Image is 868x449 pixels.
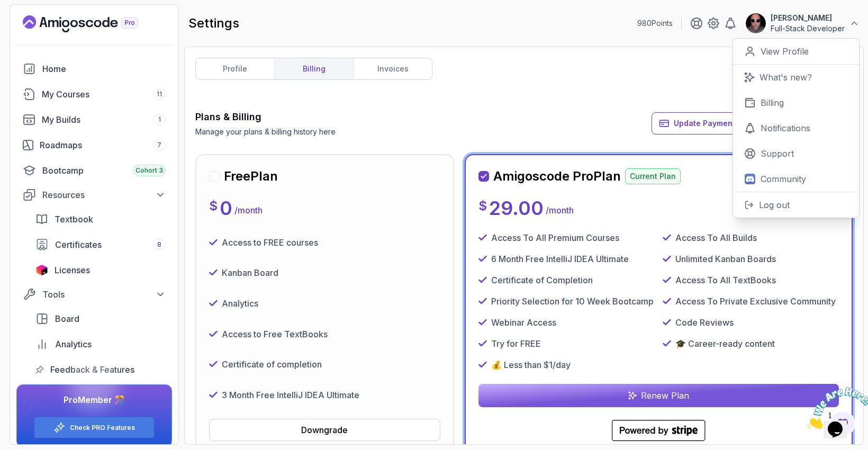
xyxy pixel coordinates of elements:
p: Access To All TextBooks [675,274,776,286]
span: 8 [157,240,161,249]
span: Licenses [55,264,90,276]
a: View Profile [733,39,859,65]
button: Resources [16,185,172,204]
a: profile [196,58,274,79]
h2: settings [188,15,239,32]
a: courses [16,84,172,105]
div: Tools [42,288,166,301]
p: 6 Month Free IntelliJ IDEA Ultimate [491,253,629,265]
button: Renew Plan [478,384,839,407]
button: Check PRO Features [34,417,155,438]
h2: Amigoscode Pro Plan [493,168,621,185]
button: Update Payment Details [652,112,770,134]
img: user profile image [746,13,766,33]
div: My Builds [42,113,166,126]
div: My Courses [42,88,166,101]
p: Current Plan [625,168,681,184]
span: Analytics [55,338,92,351]
p: Analytics [222,297,258,310]
p: Try for FREE [491,337,541,350]
div: Roadmaps [40,139,166,151]
p: 💰 Less than $1/day [491,358,571,371]
p: Renew Plan [641,389,689,402]
a: Landing page [23,15,162,32]
p: 0 [220,197,232,219]
a: Billing [733,90,859,115]
p: 29.00 [489,197,544,219]
span: Certificates [55,238,102,251]
p: Access To All Builds [675,231,757,244]
p: 🎓 Career-ready content [675,337,775,350]
span: Update Payment Details [674,118,763,129]
span: Feedback & Features [50,363,134,376]
p: Priority Selection for 10 Week Bootcamp [491,295,654,308]
p: Access To All Premium Courses [491,231,619,244]
p: Kanban Board [222,266,278,279]
a: home [16,58,172,79]
p: / month [234,204,263,217]
a: textbook [29,209,172,230]
h3: Plans & Billing [195,110,336,124]
a: certificates [29,234,172,255]
div: Home [42,62,166,75]
a: billing [274,58,353,79]
button: Downgrade [209,419,440,441]
a: Support [733,141,859,166]
button: Log out [733,192,859,218]
p: $ [209,197,218,214]
p: 3 Month Free IntelliJ IDEA Ultimate [222,389,359,401]
p: / month [546,204,574,217]
div: Downgrade [301,424,348,436]
a: builds [16,109,172,130]
span: Cohort 3 [135,166,163,175]
a: licenses [29,259,172,281]
p: Certificate of Completion [491,274,593,286]
p: Community [761,173,806,185]
iframe: chat widget [802,383,868,433]
p: Support [761,147,794,160]
p: What's new? [759,71,812,84]
span: Board [55,312,79,325]
p: Full-Stack Developer [771,23,845,34]
div: Bootcamp [42,164,166,177]
p: Unlimited Kanban Boards [675,253,776,265]
p: Access To Private Exclusive Community [675,295,836,308]
a: Check PRO Features [70,424,135,432]
a: analytics [29,334,172,355]
p: View Profile [761,45,809,58]
a: roadmaps [16,134,172,156]
a: bootcamp [16,160,172,181]
a: What's new? [733,65,859,90]
p: Code Reviews [675,316,734,329]
button: user profile image[PERSON_NAME]Full-Stack Developer [745,13,860,34]
p: Notifications [761,122,810,134]
h2: Free Plan [224,168,278,185]
button: Tools [16,285,172,304]
span: 11 [157,90,162,98]
p: Log out [759,199,790,211]
span: 1 [158,115,161,124]
p: Access to FREE courses [222,236,318,249]
a: feedback [29,359,172,380]
span: 7 [157,141,161,149]
p: Certificate of completion [222,358,322,371]
p: 980 Points [637,18,673,29]
p: [PERSON_NAME] [771,13,845,23]
p: $ [478,197,487,214]
p: Manage your plans & billing history here [195,127,336,137]
img: jetbrains icon [35,265,48,275]
span: Textbook [55,213,93,226]
p: Webinar Access [491,316,556,329]
p: Billing [761,96,784,109]
p: Access to Free TextBooks [222,328,328,340]
img: Chat attention grabber [4,4,70,46]
span: 1 [4,4,8,13]
a: invoices [353,58,432,79]
div: Resources [42,188,166,201]
a: Community [733,166,859,192]
a: Notifications [733,115,859,141]
a: board [29,308,172,329]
